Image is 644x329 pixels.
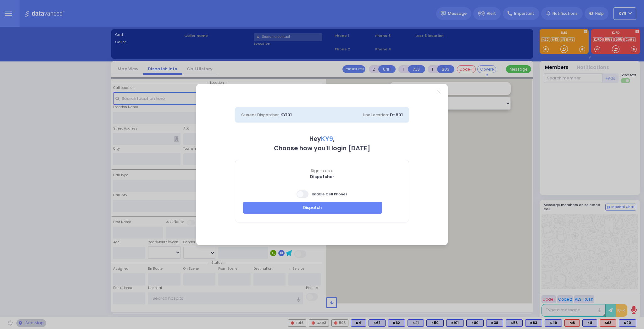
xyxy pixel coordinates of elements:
button: Dispatch [243,202,382,214]
span: KY101 [280,112,292,118]
span: Line Location: [363,112,389,118]
span: Sign in as a [235,168,409,174]
span: KY9 [321,135,333,143]
b: Hey , [309,135,335,143]
span: D-801 [390,112,403,118]
span: Enable Cell Phones [297,190,347,199]
b: Choose how you'll login [DATE] [274,144,370,153]
a: Close [437,90,441,94]
b: Dispatcher [310,174,334,180]
span: Current Dispatcher: [241,112,280,118]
